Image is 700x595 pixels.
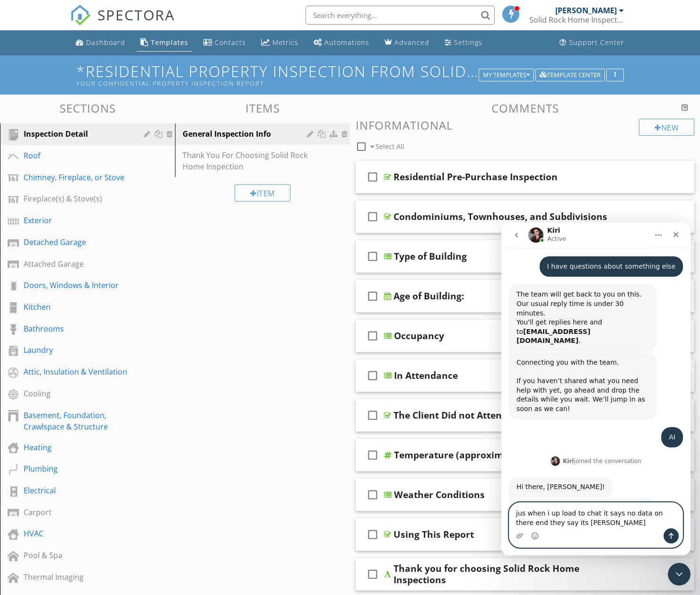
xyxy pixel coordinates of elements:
div: Heating [24,442,130,453]
div: Solid Rock Home Inspections, LLC [529,15,624,25]
a: Contacts [200,34,250,52]
i: check_box_outline_blank [365,483,380,506]
h3: Comments [356,102,694,114]
button: Template Center [535,69,605,82]
div: Laundry [24,344,130,356]
div: Template Center [540,72,601,79]
i: check_box_outline_blank [365,245,380,268]
div: Basement, Foundation, Crawlspace & Structure [24,410,130,432]
a: Metrics [257,34,302,52]
div: Bathrooms [24,323,130,334]
div: In Attendance [394,370,458,381]
div: Settings [454,38,482,47]
div: Advanced [394,38,429,47]
div: Attic, Insulation & Ventilation [24,366,130,377]
a: Template Center [535,70,605,79]
i: check_box_outline_blank [365,563,380,586]
h3: Informational [356,119,694,131]
i: check_box_outline_blank [365,285,380,307]
div: Item [235,184,290,201]
div: General Inspection Info [183,128,310,140]
div: Residential Pre-Purchase Inspection [394,171,558,183]
div: Carport [24,507,130,518]
div: Type of Building [394,251,467,262]
button: My Templates [479,69,534,82]
div: Pool & Spa [24,550,130,561]
div: [PERSON_NAME] [555,6,617,15]
i: check_box_outline_blank [365,523,380,546]
div: Contacts [215,38,246,47]
img: The Best Home Inspection Software - Spectora [70,5,91,26]
div: Weather Conditions [394,489,485,500]
div: Fireplace(s) & Stove(s) [24,193,130,204]
div: The Client Did not Attend [394,410,507,421]
h3: Items [175,102,350,114]
a: Templates [137,34,192,52]
a: SPECTORA [70,13,175,33]
a: Advanced [381,34,433,52]
i: check_box_outline_blank [365,444,380,466]
iframe: Intercom live chat [501,222,691,555]
div: Thank you for choosing Solid Rock Home Inspections [394,563,633,586]
i: check_box_outline_blank [365,166,380,188]
div: Age of Building: [394,290,464,302]
iframe: Intercom live chat [668,563,691,586]
div: Dashboard [86,38,125,47]
div: Occupancy [394,330,444,341]
div: Templates [151,38,188,47]
div: Automations [324,38,369,47]
div: Kitchen [24,301,130,313]
input: Search everything... [306,6,495,25]
div: Condominiums, Townhouses, and Subdivisions [394,211,607,222]
i: check_box_outline_blank [365,364,380,387]
div: Detached Garage [24,236,130,248]
div: Plumbing [24,463,130,474]
i: check_box_outline_blank [365,324,380,347]
span: SPECTORA [97,5,175,25]
div: Thank You For Choosing Solid Rock Home Inspection [183,149,310,172]
div: Doors, Windows & Interior [24,280,130,291]
div: Your Confidential Property Inspection Report [76,79,482,87]
i: check_box_outline_blank [365,205,380,228]
a: Dashboard [72,34,129,52]
div: Inspection Detail [24,128,130,140]
div: My Templates [483,72,530,79]
div: Electrical [24,485,130,496]
div: Attached Garage [24,258,130,270]
div: Cooling [24,388,130,399]
span: Select All [376,142,404,151]
div: Using This Report [394,529,474,540]
div: Thermal Imaging [24,571,130,583]
a: Support Center [556,34,628,52]
h1: *Residential Property Inspection from Solid Rock Home Inspections, LLC [76,63,624,87]
div: Metrics [272,38,298,47]
i: check_box_outline_blank [365,404,380,427]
